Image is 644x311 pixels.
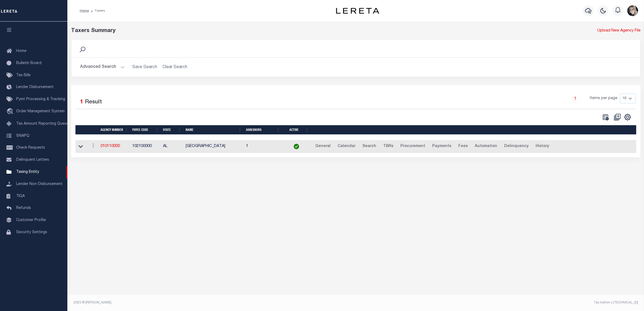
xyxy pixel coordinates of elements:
a: Delinquency [502,142,531,151]
span: Tax Amount Reporting Queue [16,122,69,126]
span: Delinquent Letters [16,158,49,162]
td: 102100000 [130,140,161,153]
span: Lender Disbursement [16,85,54,89]
img: check-icon-green.svg [294,144,299,149]
td: 1 [244,140,282,153]
a: Fees [456,142,470,151]
th: State: activate to sort column ascending [161,125,183,135]
span: 1 [80,99,83,105]
th: Agency Number: activate to sort column ascending [98,125,130,135]
th: Name: activate to sort column ascending [183,125,244,135]
span: SNAPQ [16,134,29,138]
a: Search [360,142,379,151]
span: TIQA [16,194,25,198]
span: Home [16,49,26,53]
th: Payee Code: activate to sort column ascending [130,125,161,135]
th: Active: activate to sort column ascending [282,125,311,135]
a: General [313,142,333,151]
span: Pymt Processing & Tracking [16,97,65,101]
a: Home [80,9,89,12]
a: 1 [572,96,578,102]
span: Refunds [16,206,31,210]
a: Calendar [335,142,358,151]
td: [GEOGRAPHIC_DATA] [183,140,244,153]
a: Procurement [398,142,428,151]
a: History [533,142,552,151]
a: TBRs [381,142,396,151]
span: Tax Bills [16,74,31,77]
span: Customer Profile [16,218,46,222]
a: 010110000 [101,144,120,148]
span: Check Requests [16,146,45,150]
span: Taxing Entity [16,170,39,174]
div: Taxers Summary [71,27,496,35]
button: Advanced Search [80,62,125,72]
i: travel_explore [6,108,15,115]
span: Security Settings [16,230,47,234]
div: 2025 © [PERSON_NAME]. [70,300,356,305]
th: Assessors: activate to sort column ascending [244,125,282,135]
label: Result [85,98,102,107]
span: Items per page [590,96,617,102]
a: Automation [472,142,500,151]
span: Bulletin Board [16,61,41,65]
img: logo-dark.svg [336,8,379,14]
td: AL [161,140,183,153]
a: Payments [430,142,454,151]
li: Taxers [89,8,105,13]
span: Order Management System [16,110,65,113]
span: Lender Non-Disbursement [16,182,63,186]
a: Upload New Agency File [597,28,640,34]
div: Tax Admin v.[TECHNICAL_ID] [360,300,638,305]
